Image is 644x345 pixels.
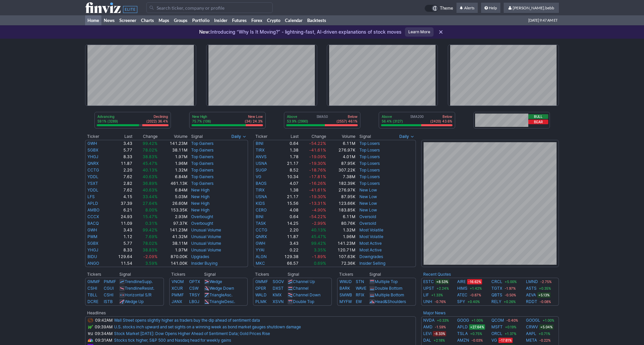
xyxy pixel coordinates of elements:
[326,180,356,187] td: 182.39K
[265,15,283,25] a: Crypto
[359,134,371,139] span: Signal
[146,114,168,119] p: Declining
[457,337,469,344] a: AMZN
[172,15,190,25] a: Groups
[359,207,377,212] a: New Low
[326,147,356,154] td: 276.97K
[172,279,184,284] a: VNOM
[293,286,309,291] a: Channel
[423,272,451,277] a: Recent Quotes
[109,187,133,193] td: 7.62
[189,292,200,297] a: TRSY
[423,317,435,324] a: NVDA
[293,299,314,304] a: Double Top
[146,2,273,13] input: Search
[158,220,188,227] td: 97.37K
[286,114,358,124] div: SMA50
[273,286,284,291] a: DXST
[191,194,209,199] a: New High
[191,261,217,266] a: Insider Buying
[109,213,133,220] td: 24.93
[109,140,133,147] td: 3.43
[87,254,97,259] a: BIDU
[158,147,188,154] td: 38.11M
[172,292,184,297] a: PMMF
[326,167,356,173] td: 307.22K
[87,292,97,297] a: TBLL
[381,114,453,124] div: SMA200
[114,338,231,343] a: Stocks tick higher, S&P 500 and Nasdaq head for weekly gains
[356,286,366,291] a: WAVE
[457,292,467,298] a: ATEC
[109,167,133,173] td: 2.20
[326,193,356,200] td: 87.95K
[255,279,268,284] a: GMMF
[423,337,431,344] a: DAL
[312,207,326,212] span: -4.90%
[85,15,101,25] a: Home
[191,247,221,252] a: Unusual Volume
[191,141,213,146] a: Top Gainers
[526,298,537,305] a: RDDT
[109,180,133,187] td: 2.82
[481,3,500,13] a: Help
[256,141,263,146] a: BINI
[423,292,429,298] a: LIF
[423,278,434,285] a: ESTC
[172,286,183,291] a: XCUR
[256,194,267,199] a: USNA
[359,221,376,226] a: Oversold
[309,187,326,192] span: -41.61%
[309,161,326,166] span: -19.30%
[191,241,221,246] a: Unusual Volume
[339,279,352,284] a: WWJD
[199,29,402,35] p: Introducing “Why Is It Moving?” - lightning-fast, AI-driven explanations of stock moves
[256,187,265,192] a: TIRX
[87,174,98,179] a: YDDL
[339,292,352,297] a: SMWB
[87,221,99,226] a: BACQ
[249,15,265,25] a: Forex
[491,317,504,324] a: QCOM
[528,15,558,25] span: [DATE] 9:47 AM ET
[256,174,261,179] a: VG
[430,114,452,119] p: Below
[143,154,158,159] span: 38.83%
[491,337,497,344] a: VG
[255,299,267,304] a: PLMK
[326,160,356,167] td: 87.95K
[283,15,305,25] a: Calendar
[209,299,235,304] a: TriangleDesc.
[457,285,467,292] a: HIMS
[143,181,158,186] span: 36.89%
[359,187,377,192] a: New Low
[273,299,284,304] a: XSVN
[276,213,299,220] td: 0.64
[143,148,158,153] span: 78.02%
[375,279,398,284] a: Multiple Top
[104,292,113,297] a: CSHI
[336,114,357,119] p: Below
[143,161,158,166] span: 45.47%
[87,148,98,153] a: SGBX
[309,168,326,172] span: -18.76%
[117,15,139,25] a: Screener
[326,213,356,220] td: 6.11M
[87,168,99,172] a: CCTG
[457,278,466,285] a: AIRE
[212,15,230,25] a: Insider
[87,279,100,284] a: GMMF
[192,119,211,124] p: 75.7% (106)
[526,285,537,292] a: ASTS
[114,324,301,329] a: U.S. stocks inch upward and set sights on a winning week as bond market gauges shutdown damage
[191,187,209,192] a: New High
[336,119,357,124] p: (2557) 46.1%
[256,221,266,226] a: TASK
[309,201,326,206] span: -13.31%
[87,227,97,232] a: GWH
[356,279,364,284] a: STN
[189,299,199,304] a: LBGJ
[256,214,263,219] a: BINI
[359,261,385,266] a: Insider Selling
[423,310,446,315] a: Major News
